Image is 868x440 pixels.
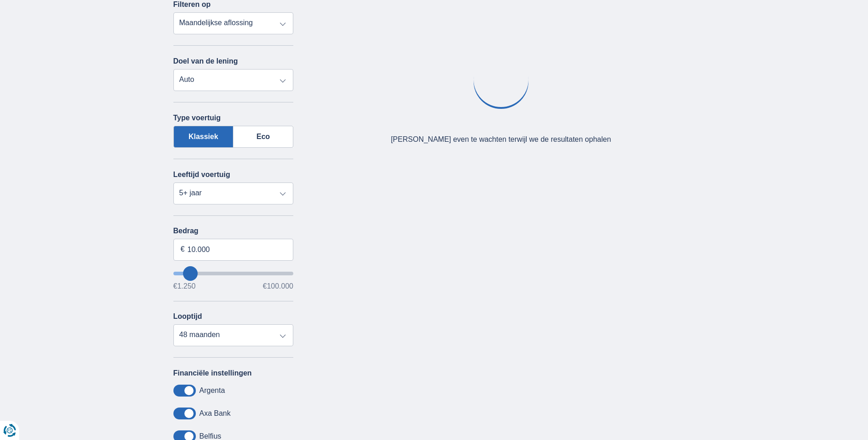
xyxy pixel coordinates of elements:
[173,272,294,275] input: wantToBorrow
[173,227,294,235] label: Bedrag
[173,171,230,179] label: Leeftijd voertuig
[263,283,293,290] span: €100.000
[173,114,221,122] label: Type voertuig
[199,409,231,418] label: Axa Bank
[173,369,252,377] label: Financiële instellingen
[173,0,211,9] label: Filteren op
[391,134,611,145] div: [PERSON_NAME] even te wachten terwijl we de resultaten ophalen
[173,57,238,65] label: Doel van de lening
[199,386,225,395] label: Argenta
[181,244,185,255] span: €
[173,126,234,148] label: Klassiek
[173,283,196,290] span: €1.250
[233,126,293,148] label: Eco
[173,312,202,321] label: Looptijd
